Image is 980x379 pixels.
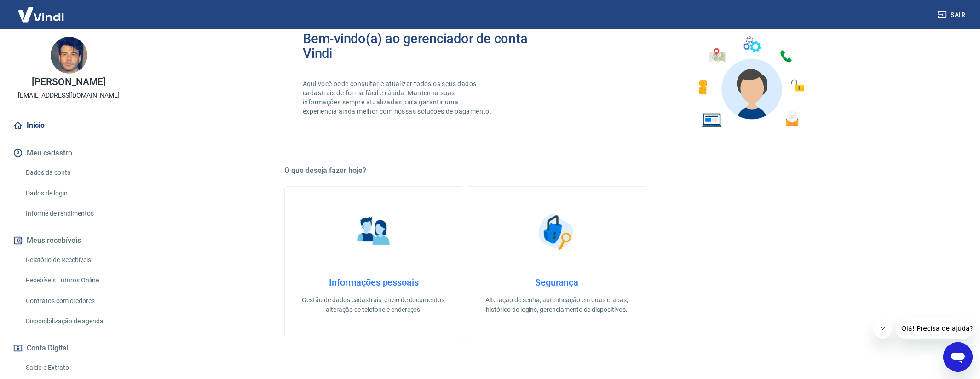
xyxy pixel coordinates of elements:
a: Relatório de Recebíveis [22,251,127,270]
a: Dados de login [22,184,127,203]
img: Vindi [11,0,71,29]
a: Informe de rendimentos [22,204,127,223]
iframe: Fechar mensagem [874,320,892,339]
a: Contratos com credores [22,292,127,310]
img: Imagem de um avatar masculino com diversos icones exemplificando as funcionalidades do gerenciado... [690,31,811,133]
button: Meu cadastro [11,143,127,163]
iframe: Mensagem da empresa [896,318,973,339]
a: Informações pessoaisInformações pessoaisGestão de dados cadastrais, envio de documentos, alteraçã... [284,186,463,337]
iframe: Botão para abrir a janela de mensagens [943,342,973,372]
a: SegurançaSegurançaAlteração de senha, autenticação em duas etapas, histórico de logins, gerenciam... [467,186,646,337]
p: Alteração de senha, autenticação em duas etapas, histórico de logins, gerenciamento de dispositivos. [482,295,631,315]
a: Saldo e Extrato [22,358,127,377]
img: 70316d4c-2c24-4ad1-9417-e2d7dd2ffd51.jpeg [51,37,87,74]
span: Olá! Precisa de ajuda? [6,6,77,14]
a: Dados da conta [22,163,127,182]
p: Gestão de dados cadastrais, envio de documentos, alteração de telefone e endereços. [300,295,448,315]
h4: Informações pessoais [300,277,448,288]
h4: Segurança [482,277,631,288]
h2: Bem-vindo(a) ao gerenciador de conta Vindi [303,31,557,61]
p: [EMAIL_ADDRESS][DOMAIN_NAME] [18,91,120,100]
h5: O que deseja fazer hoje? [284,166,829,175]
img: Informações pessoais [351,209,397,255]
button: Meus recebíveis [11,230,127,251]
button: Sair [936,6,969,23]
a: Início [11,115,127,136]
a: Recebíveis Futuros Online [22,271,127,290]
a: Disponibilização de agenda [22,312,127,331]
button: Conta Digital [11,338,127,358]
p: [PERSON_NAME] [32,77,105,87]
p: Aqui você pode consultar e atualizar todos os seus dados cadastrais de forma fácil e rápida. Mant... [303,79,493,116]
img: Segurança [534,209,580,255]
